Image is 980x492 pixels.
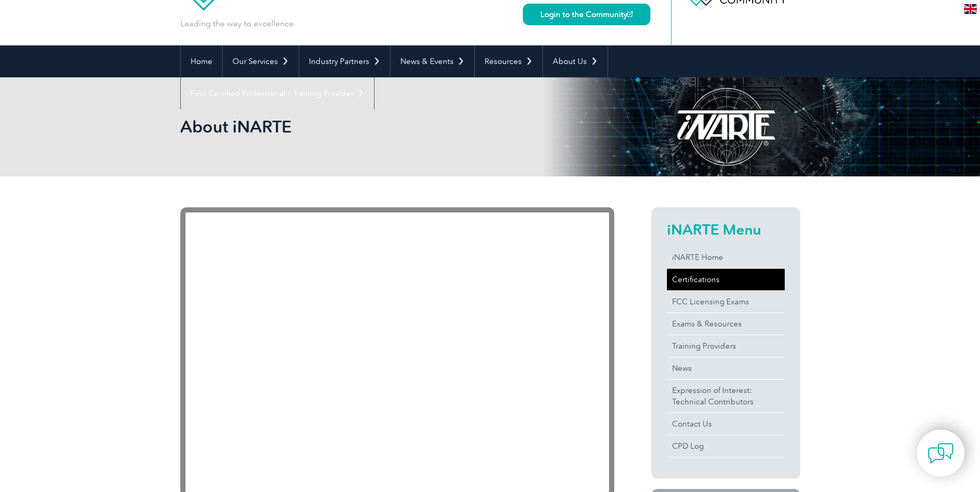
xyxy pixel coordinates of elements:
[475,45,542,77] a: Resources
[180,18,293,29] p: Leading the way to excellence
[667,247,785,268] a: iNARTE Home
[667,221,785,238] h2: iNARTE Menu
[543,45,608,77] a: About Us
[181,77,374,109] a: Find Certified Professional / Training Provider
[667,357,785,379] a: News
[667,380,785,413] a: Expression of Interest:Technical Contributors
[627,11,633,17] img: open_square.png
[181,45,222,77] a: Home
[391,45,474,77] a: News & Events
[928,440,954,466] img: contact-chat.png
[964,4,977,14] img: en
[523,4,650,25] a: Login to the Community
[299,45,390,77] a: Industry Partners
[223,45,299,77] a: Our Services
[667,269,785,290] a: Certifications
[667,291,785,313] a: FCC Licensing Exams
[667,335,785,357] a: Training Providers
[667,435,785,457] a: CPD Log
[180,119,614,135] h2: About iNARTE
[667,313,785,335] a: Exams & Resources
[667,413,785,435] a: Contact Us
